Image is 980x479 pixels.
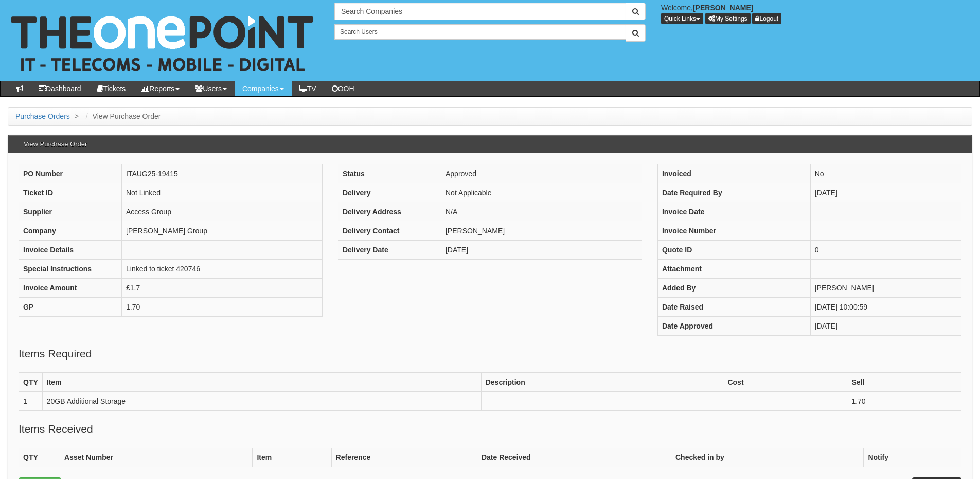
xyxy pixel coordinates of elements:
td: 1 [19,391,43,410]
a: Tickets [89,81,134,96]
th: Delivery Address [338,202,441,221]
th: Date Received [477,448,671,467]
th: Special Instructions [19,259,122,278]
td: Not Applicable [441,183,642,202]
td: Approved [441,164,642,183]
td: Not Linked [122,183,323,202]
th: Invoice Date [657,202,810,221]
h3: View Purchase Order [19,135,92,153]
th: Invoice Number [657,221,810,240]
th: QTY [19,372,43,391]
th: Invoice Details [19,240,122,259]
td: [PERSON_NAME] [810,278,961,297]
th: Company [19,221,122,240]
th: Date Raised [657,297,810,316]
th: Invoiced [657,164,810,183]
td: [PERSON_NAME] [441,221,642,240]
td: [PERSON_NAME] Group [122,221,323,240]
th: Delivery Contact [338,221,441,240]
a: TV [292,81,324,96]
td: ITAUG25-19415 [122,164,323,183]
th: Item [253,448,331,467]
th: Supplier [19,202,122,221]
b: [PERSON_NAME] [693,4,753,12]
td: £1.7 [122,278,323,297]
a: OOH [324,81,362,96]
td: 1.70 [122,297,323,316]
th: QTY [19,448,60,467]
th: Delivery [338,183,441,202]
td: 20GB Additional Storage [42,391,481,410]
input: Search Companies [334,3,626,20]
a: Companies [235,81,292,96]
th: Date Approved [657,316,810,335]
span: > [72,112,81,121]
th: Description [481,372,723,391]
a: Purchase Orders [15,112,70,121]
th: Ticket ID [19,183,122,202]
a: My Settings [705,13,751,24]
th: Invoice Amount [19,278,122,297]
a: Users [187,81,235,96]
td: Access Group [122,202,323,221]
th: GP [19,297,122,316]
td: 0 [810,240,961,259]
th: Added By [657,278,810,297]
th: Reference [331,448,477,467]
th: Delivery Date [338,240,441,259]
th: Status [338,164,441,183]
th: PO Number [19,164,122,183]
td: Linked to ticket 420746 [122,259,323,278]
td: [DATE] [441,240,642,259]
th: Notify [864,448,961,467]
a: Logout [752,13,781,24]
th: Item [42,372,481,391]
legend: Items Required [19,346,92,362]
th: Asset Number [60,448,253,467]
td: [DATE] [810,183,961,202]
th: Attachment [657,259,810,278]
a: Dashboard [31,81,89,96]
th: Cost [723,372,847,391]
th: Quote ID [657,240,810,259]
li: View Purchase Order [83,111,161,122]
th: Date Required By [657,183,810,202]
legend: Items Received [19,421,93,437]
td: [DATE] 10:00:59 [810,297,961,316]
div: Welcome, [653,3,980,24]
th: Checked in by [671,448,863,467]
td: N/A [441,202,642,221]
td: [DATE] [810,316,961,335]
input: Search Users [334,24,626,40]
th: Sell [847,372,961,391]
a: Reports [133,81,187,96]
td: No [810,164,961,183]
td: 1.70 [847,391,961,410]
button: Quick Links [661,13,703,24]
